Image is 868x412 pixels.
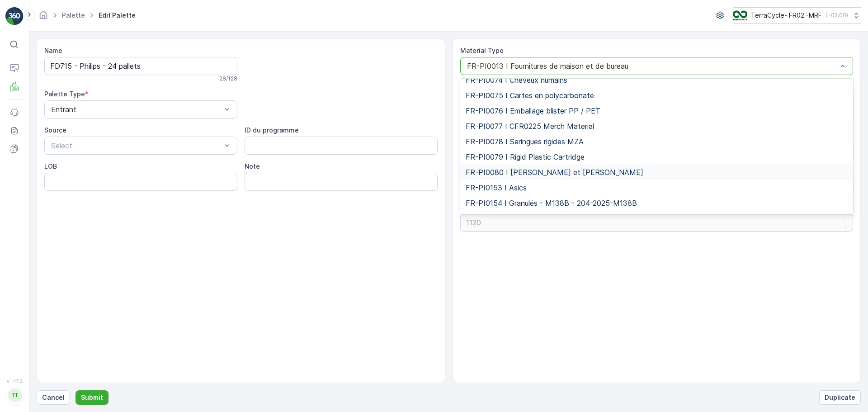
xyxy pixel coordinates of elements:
[37,390,70,405] button: Cancel
[81,393,103,402] p: Submit
[819,390,861,405] button: Duplicate
[466,107,600,115] span: FR-PI0076 I Emballage blister PP / PET
[21,41,30,48] p: ⌘B
[5,7,24,25] img: logo
[44,162,57,170] label: LOB
[466,91,594,99] span: FR-PI0075 I Cartes en polycarbonate
[44,126,66,134] label: Source
[466,153,585,161] span: FR-PI0079 I Rigid Plastic Cartridge
[460,47,504,54] label: Material Type
[245,126,299,134] label: ID du programme
[8,388,22,403] div: TT
[466,137,584,146] span: FR-PI0078 I Seringues rigides MZA
[62,11,85,19] a: Palette
[219,75,237,82] p: 28 / 128
[466,122,594,130] span: FR-PI0077 I CFR0225 Merch Material
[44,90,85,98] label: Palette Type
[466,168,643,176] span: FR-PI0080 I [PERSON_NAME] et [PERSON_NAME]
[826,12,848,19] p: ( +02:00 )
[733,10,747,20] img: terracycle.png
[42,393,65,402] p: Cancel
[751,11,822,20] p: TerraCycle- FR02 -MRF
[5,379,24,384] span: v 1.47.3
[44,47,62,54] label: Name
[38,14,48,21] a: Homepage
[733,7,861,24] button: TerraCycle- FR02 -MRF(+02:00)
[825,393,855,402] p: Duplicate
[75,390,108,405] button: Submit
[5,386,24,405] button: TT
[51,140,222,151] p: Select
[245,162,260,170] label: Note
[97,11,137,20] span: Edit Palette
[466,199,637,207] span: FR-PI0154 I Granulés - M138B - 204-2025-M138B
[28,391,80,400] p: [DOMAIN_NAME]
[466,76,567,84] span: FR-PI0074 I Cheveux humains
[466,184,527,192] span: FR-PI0153 I Asics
